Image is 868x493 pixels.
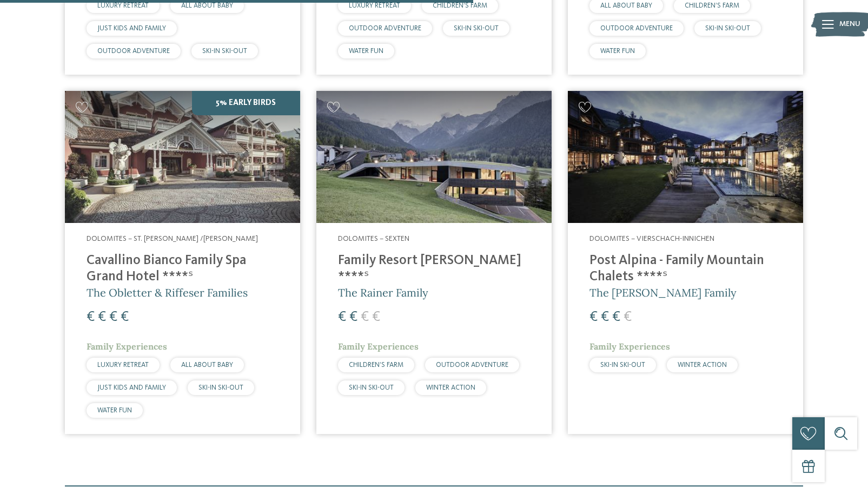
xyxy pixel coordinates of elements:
span: The Rainer Family [338,286,428,299]
span: Dolomites – St. [PERSON_NAME] /[PERSON_NAME] [87,235,258,242]
span: WATER FUN [97,407,132,414]
span: SKI-IN SKI-OUT [600,361,645,369]
span: SKI-IN SKI-OUT [198,384,243,391]
span: Family Experiences [338,341,419,352]
h4: Cavallino Bianco Family Spa Grand Hotel ****ˢ [87,253,279,285]
span: WATER FUN [349,48,383,55]
span: € [338,310,346,324]
span: € [98,310,106,324]
span: OUTDOOR ADVENTURE [436,361,508,369]
span: € [624,310,632,324]
a: Looking for family hotels? Find the best ones here! Dolomites – Sexten Family Resort [PERSON_NAME... [316,91,552,435]
span: ALL ABOUT BABY [181,2,233,9]
h4: Post Alpina - Family Mountain Chalets ****ˢ [589,253,781,285]
span: OUTDOOR ADVENTURE [97,48,170,55]
span: Dolomites – Vierschach-Innichen [589,235,714,242]
span: OUTDOOR ADVENTURE [349,25,421,32]
a: Looking for family hotels? Find the best ones here! 5% Early Birds Dolomites – St. [PERSON_NAME] ... [65,91,300,435]
a: Looking for family hotels? Find the best ones here! Dolomites – Vierschach-Innichen Post Alpina -... [568,91,803,435]
span: SKI-IN SKI-OUT [202,48,247,55]
span: € [109,310,117,324]
span: € [612,310,620,324]
span: SKI-IN SKI-OUT [705,25,750,32]
img: Post Alpina - Family Mountain Chalets ****ˢ [568,91,803,224]
img: Family Resort Rainer ****ˢ [316,91,552,224]
span: WATER FUN [600,48,635,55]
span: € [87,310,95,324]
span: € [589,310,598,324]
h4: Family Resort [PERSON_NAME] ****ˢ [338,253,530,285]
span: WINTER ACTION [678,361,727,369]
span: CHILDREN’S FARM [349,361,403,369]
span: € [121,310,129,324]
span: LUXURY RETREAT [97,2,149,9]
span: ALL ABOUT BABY [181,361,233,369]
span: LUXURY RETREAT [97,361,149,369]
span: JUST KIDS AND FAMILY [97,384,166,391]
span: SKI-IN SKI-OUT [454,25,499,32]
img: Family Spa Grand Hotel Cavallino Bianco ****ˢ [65,91,300,224]
span: CHILDREN’S FARM [685,2,739,9]
span: SKI-IN SKI-OUT [349,384,394,391]
span: Dolomites – Sexten [338,235,409,242]
span: The Obletter & Riffeser Families [87,286,248,299]
span: € [361,310,369,324]
span: € [601,310,609,324]
span: ALL ABOUT BABY [600,2,652,9]
span: LUXURY RETREAT [349,2,400,9]
span: JUST KIDS AND FAMILY [97,25,166,32]
span: The [PERSON_NAME] Family [589,286,737,299]
span: Family Experiences [87,341,167,352]
span: € [372,310,380,324]
span: Family Experiences [589,341,670,352]
span: CHILDREN’S FARM [433,2,487,9]
span: € [349,310,357,324]
span: WINTER ACTION [426,384,475,391]
span: OUTDOOR ADVENTURE [600,25,673,32]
